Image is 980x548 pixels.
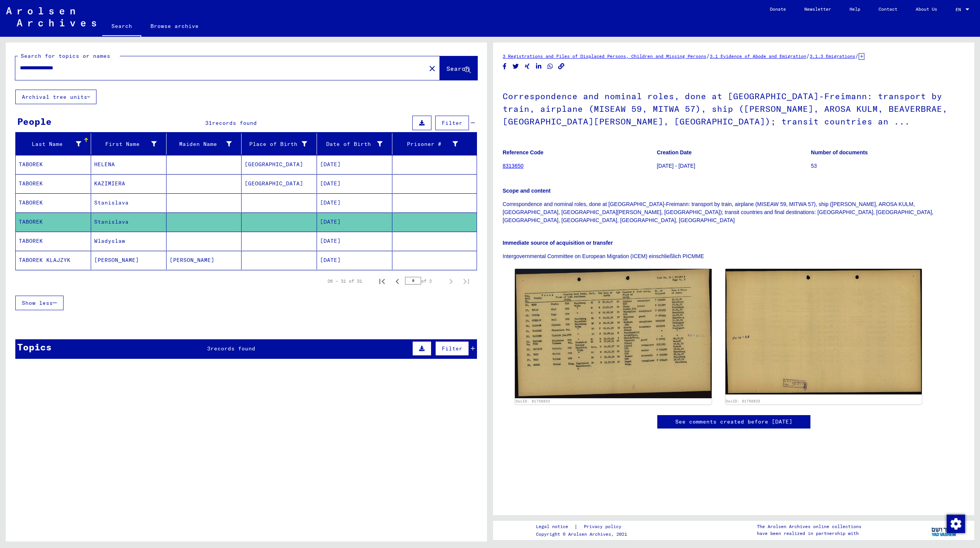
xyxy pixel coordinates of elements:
mat-cell: [DATE] [317,193,392,212]
div: of 2 [405,277,443,285]
div: | [536,523,630,531]
img: 001.jpg [515,269,712,398]
mat-header-cell: Maiden Name [167,133,242,155]
mat-cell: [DATE] [317,155,392,174]
button: Next page [443,273,459,289]
button: Share on Xing [523,62,531,71]
a: Search [102,17,141,37]
button: Previous page [390,273,405,289]
button: Show less [15,296,64,310]
mat-cell: TABOREK [16,155,91,174]
div: Maiden Name [170,140,232,148]
mat-cell: Wladyslaw [91,232,167,250]
p: Copyright © Arolsen Archives, 2021 [536,531,630,538]
button: Share on WhatsApp [546,62,554,71]
div: Place of Birth [245,140,307,148]
mat-cell: TABOREK [16,213,91,231]
img: Arolsen_neg.svg [6,7,96,26]
b: Immediate source of acquisition or transfer [503,240,613,246]
span: EN [955,7,964,12]
button: Clear [425,61,440,76]
div: First Name [94,138,166,150]
span: / [806,52,810,59]
button: Copy link [557,62,565,71]
mat-cell: [DATE] [317,251,392,270]
img: Change consent [947,515,965,533]
mat-cell: [DATE] [317,213,392,231]
div: First Name [94,140,157,148]
mat-cell: HELENA [91,155,167,174]
div: Place of Birth [245,138,317,150]
a: 3.1.3 Emigrations [810,53,855,59]
mat-header-cell: First Name [91,133,167,155]
h1: Correspondence and nominal roles, done at [GEOGRAPHIC_DATA]-Freimann: transport by train, airplan... [503,79,965,137]
button: Share on Twitter [512,62,520,71]
b: Scope and content [503,188,550,194]
span: 31 [205,119,212,126]
a: 8313650 [503,163,524,169]
div: Date of Birth [320,140,382,148]
mat-cell: [PERSON_NAME] [91,251,167,270]
button: Share on Facebook [501,62,509,71]
mat-cell: [GEOGRAPHIC_DATA] [242,174,317,193]
span: records found [212,119,257,126]
mat-header-cell: Prisoner # [392,133,477,155]
mat-cell: TABOREK [16,232,91,250]
mat-cell: Stanislava [91,193,167,212]
mat-cell: TABOREK [16,174,91,193]
span: Search [446,65,469,72]
button: Share on LinkedIn [535,62,543,71]
span: Show less [22,299,53,306]
mat-cell: Stanislava [91,213,167,231]
mat-cell: TABOREK KLAJZYK [16,251,91,270]
button: Search [440,56,477,80]
a: DocID: 81756833 [516,399,550,403]
span: Filter [442,345,462,352]
div: Topics [17,340,52,354]
mat-label: Search for topics or names [21,52,110,59]
button: Filter [435,116,469,130]
button: Filter [435,341,469,356]
div: Prisoner # [395,138,467,150]
b: Creation Date [657,149,692,155]
mat-header-cell: Place of Birth [242,133,317,155]
span: / [706,52,710,59]
p: 53 [811,162,965,170]
b: Reference Code [503,149,544,155]
div: Prisoner # [395,140,458,148]
mat-icon: close [428,64,437,73]
a: Browse archive [141,17,208,35]
a: Legal notice [536,523,574,531]
div: 26 – 31 of 31 [327,278,362,285]
a: 3 Registrations and Files of Displaced Persons, Children and Missing Persons [503,53,706,59]
mat-cell: TABOREK [16,193,91,212]
mat-header-cell: Last Name [16,133,91,155]
a: DocID: 81756833 [726,399,760,403]
img: 002.jpg [725,269,922,394]
span: records found [211,345,255,352]
p: The Arolsen Archives online collections [757,523,861,530]
div: Maiden Name [170,138,242,150]
a: Privacy policy [578,523,630,531]
mat-cell: [PERSON_NAME] [167,251,242,270]
a: 3.1 Evidence of Abode and Emigration [710,53,806,59]
b: Number of documents [811,149,868,155]
button: Last page [459,273,474,289]
a: See comments created before [DATE] [675,418,792,426]
button: Archival tree units [15,90,96,104]
p: Intergovernmental Committee on European Migration (ICEM) einschließlich PICMME [503,252,965,260]
button: First page [374,273,390,289]
mat-cell: [DATE] [317,232,392,250]
span: 3 [207,345,211,352]
div: Date of Birth [320,138,392,150]
mat-cell: [DATE] [317,174,392,193]
mat-header-cell: Date of Birth [317,133,392,155]
span: Filter [442,119,462,126]
img: yv_logo.png [930,520,959,540]
p: have been realized in partnership with [757,530,861,537]
p: Correspondence and nominal roles, done at [GEOGRAPHIC_DATA]-Freimann: transport by train, airplan... [503,200,965,224]
div: People [17,115,52,128]
div: Last Name [19,138,91,150]
mat-cell: KAZIMIERA [91,174,167,193]
p: [DATE] - [DATE] [657,162,811,170]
